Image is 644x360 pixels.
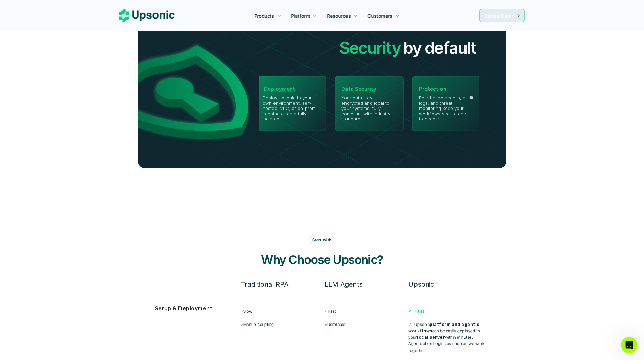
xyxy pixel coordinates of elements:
[312,238,332,242] p: Start with
[485,13,515,19] span: Book a Demo
[408,309,424,314] strong: ✓ Fast
[241,279,324,290] h6: Traditional RPA
[325,321,407,328] p: Unreliable
[325,279,407,290] h6: LLM Agents
[479,9,525,22] a: Book a Demo
[368,12,393,19] p: Customers
[408,279,491,290] h6: Upsonic
[408,321,491,354] p: Upsonic can be easily deployed to your within minutes. Agentization begins as soon as we work tog...
[408,322,412,327] span: ✓
[325,308,407,314] p: Fast
[621,337,637,353] iframe: Intercom live chat
[241,308,324,314] p: Slow
[417,335,445,340] strong: local server
[155,304,234,313] p: Setup & Deployment
[325,309,328,314] span: ✓
[241,321,324,328] p: Manuel scripting
[250,9,285,22] a: Products
[241,309,243,314] span: ×
[241,322,243,327] span: ×
[408,322,481,333] strong: platform and agentic workflows
[327,12,351,19] p: Resources
[221,251,424,268] h3: Why Choose Upsonic?
[291,12,310,19] p: Platform
[325,322,327,327] span: ×
[254,12,274,19] p: Products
